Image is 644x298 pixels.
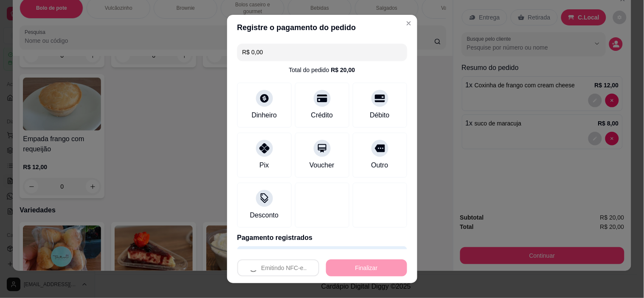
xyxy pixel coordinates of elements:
[402,17,416,30] button: Close
[227,15,417,40] header: Registre o pagamento do pedido
[309,160,335,170] div: Voucher
[252,110,277,120] div: Dinheiro
[259,160,269,170] div: Pix
[371,160,388,170] div: Outro
[370,110,389,120] div: Débito
[289,66,355,74] div: Total do pedido
[250,210,279,220] div: Desconto
[331,66,355,74] div: R$ 20,00
[311,110,333,120] div: Crédito
[237,233,407,243] p: Pagamento registrados
[242,44,402,61] input: Ex.: hambúrguer de cordeiro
